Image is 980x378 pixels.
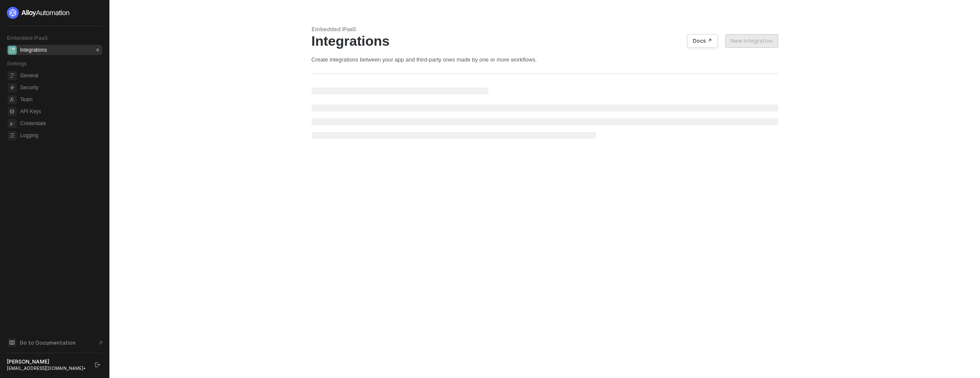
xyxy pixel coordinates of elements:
div: Docs ↗ [693,38,712,44]
span: team [8,95,17,104]
span: Credentials [20,118,100,129]
div: 0 [95,47,100,53]
span: api-key [8,107,17,116]
span: Embedded iPaaS [7,35,48,41]
span: Team [20,94,100,105]
span: security [8,83,17,92]
div: [PERSON_NAME] [7,358,87,365]
div: [EMAIL_ADDRESS][DOMAIN_NAME] • [7,365,87,371]
span: Logging [20,130,100,141]
span: API Keys [20,106,100,117]
span: Security [20,82,100,93]
a: Knowledge Base [7,337,103,348]
span: Settings [7,60,26,67]
div: Integrations [312,33,778,49]
img: logo [7,7,70,19]
div: Create integrations between your app and third-party ones made by one or more workflows. [312,56,778,63]
span: documentation [8,338,16,347]
span: integrations [8,46,17,55]
a: logo [7,7,102,19]
span: credentials [8,119,17,128]
button: Docs ↗ [687,34,718,48]
span: logout [95,362,100,367]
div: Embedded iPaaS [312,26,778,33]
div: Integrations [20,47,47,54]
span: general [8,71,17,80]
span: Go to Documentation [20,339,76,346]
span: General [20,70,100,81]
button: New Integration [725,34,778,48]
span: logging [8,131,17,140]
span: document-arrow [96,339,105,347]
